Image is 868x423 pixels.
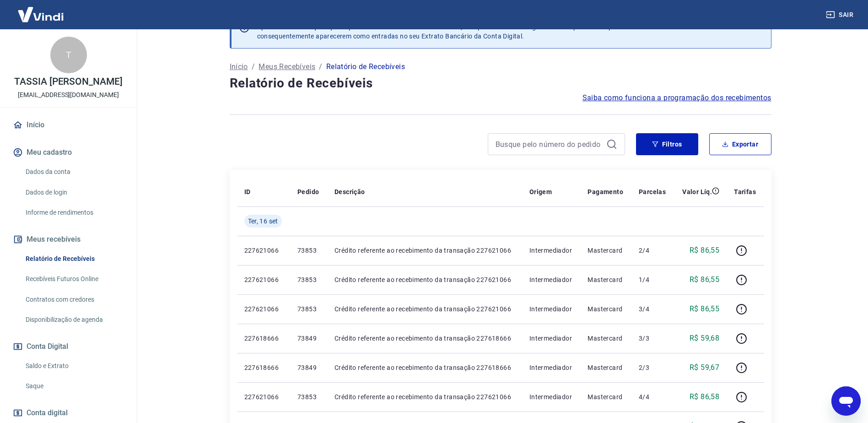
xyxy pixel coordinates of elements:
h4: Relatório de Recebíveis [230,74,771,92]
p: 73849 [297,363,320,372]
button: Meu cadastro [11,142,126,163]
p: Crédito referente ao recebimento da transação 227618666 [334,363,515,372]
p: Intermediador [529,246,573,255]
p: 3/4 [639,304,667,314]
p: Pedido [297,187,319,196]
p: R$ 86,58 [690,391,719,402]
p: Tarifas [734,187,756,196]
a: Saiba como funciona a programação dos recebimentos [582,92,771,103]
p: [EMAIL_ADDRESS][DOMAIN_NAME] [18,90,119,100]
p: 73853 [297,275,320,284]
a: Relatório de Recebíveis [22,249,126,268]
p: 73853 [297,246,320,255]
div: T [50,37,87,73]
p: Mastercard [588,334,624,343]
p: / [252,61,255,72]
p: Intermediador [529,304,573,314]
p: 1/4 [639,275,667,284]
p: Crédito referente ao recebimento da transação 227621066 [334,392,515,401]
p: 227621066 [244,275,283,284]
p: 3/3 [639,334,667,343]
a: Contratos com credores [22,290,126,309]
a: Dados de login [22,183,126,202]
a: Saque [22,377,126,396]
a: Recebíveis Futuros Online [22,270,126,288]
p: Pagamento [588,187,623,196]
p: ID [244,187,251,196]
p: 73853 [297,304,320,314]
iframe: Botão para abrir a janela de mensagens [831,386,861,416]
p: Mastercard [588,392,624,401]
p: R$ 86,55 [690,304,719,315]
img: Vindi [11,0,70,28]
p: R$ 86,55 [690,245,719,256]
span: Ter, 16 set [248,217,278,226]
p: 4/4 [639,392,667,401]
p: Mastercard [588,304,624,314]
p: 227621066 [244,392,283,401]
p: TASSIA [PERSON_NAME] [14,77,123,87]
a: Saldo e Extrato [22,357,126,375]
p: R$ 59,68 [690,333,719,344]
p: Crédito referente ao recebimento da transação 227621066 [334,275,515,284]
p: 227618666 [244,363,283,372]
p: 2/4 [639,246,667,255]
p: 227618666 [244,334,283,343]
p: 227621066 [244,246,283,255]
button: Meus recebíveis [11,229,126,249]
a: Informe de rendimentos [22,203,126,222]
a: Meus Recebíveis [259,61,315,72]
a: Disponibilização de agenda [22,310,126,329]
p: Intermediador [529,363,573,372]
p: 73853 [297,392,320,401]
a: Conta digital [11,403,126,423]
a: Dados da conta [22,163,126,181]
p: Mastercard [588,246,624,255]
button: Sair [824,6,857,23]
p: Intermediador [529,334,573,343]
p: Intermediador [529,392,573,401]
button: Exportar [709,133,771,155]
p: Crédito referente ao recebimento da transação 227618666 [334,334,515,343]
p: 73849 [297,334,320,343]
p: Descrição [334,187,365,196]
p: Parcelas [639,187,666,196]
p: Origem [529,187,552,196]
p: R$ 59,67 [690,362,719,373]
p: 2/3 [639,363,667,372]
p: 227621066 [244,304,283,314]
p: Intermediador [529,275,573,284]
a: Início [11,115,126,135]
p: Crédito referente ao recebimento da transação 227621066 [334,304,515,314]
p: Crédito referente ao recebimento da transação 227621066 [334,246,515,255]
input: Busque pelo número do pedido [496,137,603,151]
p: Mastercard [588,275,624,284]
p: Mastercard [588,363,624,372]
span: Conta digital [27,407,68,419]
p: Após o envio das liquidações aparecerem no Relatório de Recebíveis, elas podem demorar algumas ho... [257,22,652,41]
p: / [319,61,322,72]
p: Relatório de Recebíveis [326,61,405,72]
p: Valor Líq. [682,187,712,196]
p: R$ 86,55 [690,274,719,285]
button: Conta Digital [11,336,126,357]
button: Filtros [636,133,698,155]
a: Início [230,61,248,72]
